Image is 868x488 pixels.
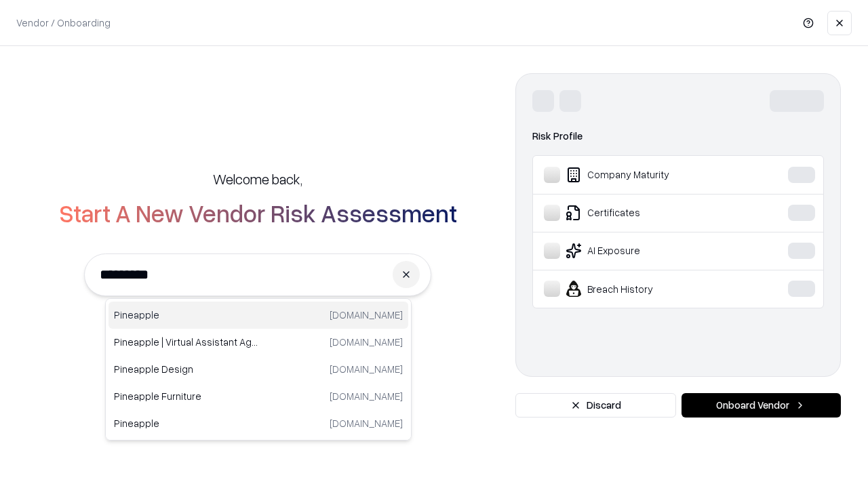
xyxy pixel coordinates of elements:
[515,393,676,418] button: Discard
[59,199,457,226] h2: Start A New Vendor Risk Assessment
[213,169,302,188] h5: Welcome back,
[330,362,403,376] p: [DOMAIN_NAME]
[114,389,258,403] p: Pineapple Furniture
[330,335,403,349] p: [DOMAIN_NAME]
[544,205,747,221] div: Certificates
[544,281,747,297] div: Breach History
[682,393,841,418] button: Onboard Vendor
[544,167,747,183] div: Company Maturity
[114,362,258,376] p: Pineapple Design
[114,335,258,349] p: Pineapple | Virtual Assistant Agency
[16,16,111,30] p: Vendor / Onboarding
[544,243,747,259] div: AI Exposure
[330,389,403,403] p: [DOMAIN_NAME]
[114,416,258,430] p: Pineapple
[114,308,258,322] p: Pineapple
[330,308,403,322] p: [DOMAIN_NAME]
[532,128,824,144] div: Risk Profile
[105,298,412,441] div: Suggestions
[330,416,403,430] p: [DOMAIN_NAME]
